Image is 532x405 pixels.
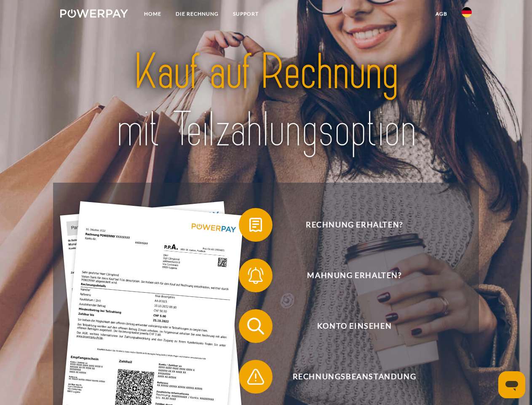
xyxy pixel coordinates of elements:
button: Konto einsehen [239,309,458,343]
a: SUPPORT [226,6,266,22]
iframe: Schaltfläche zum Öffnen des Messaging-Fensters [498,371,525,398]
span: Rechnungsbeanstandung [251,360,457,394]
img: de [462,7,472,17]
a: agb [428,6,454,22]
img: qb_bill.svg [245,214,266,235]
img: logo-powerpay-white.svg [60,9,128,18]
a: Home [137,6,168,22]
a: DIE RECHNUNG [168,6,226,22]
img: title-powerpay_de.svg [80,40,452,162]
img: qb_search.svg [245,316,266,337]
img: qb_bell.svg [245,265,266,286]
img: qb_warning.svg [245,366,266,387]
button: Rechnungsbeanstandung [239,360,458,394]
button: Mahnung erhalten? [239,259,458,292]
span: Mahnung erhalten? [251,259,457,292]
span: Konto einsehen [251,309,457,343]
button: Rechnung erhalten? [239,208,458,242]
span: Rechnung erhalten? [251,208,457,242]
